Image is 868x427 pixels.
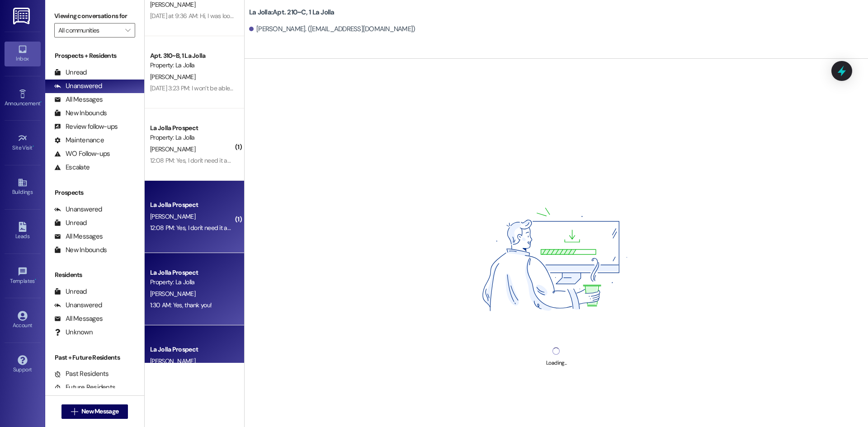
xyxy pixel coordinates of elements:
div: Prospects + Residents [45,51,144,61]
div: Prospects [45,188,144,197]
span: [PERSON_NAME] [150,73,195,81]
span: [PERSON_NAME] [150,357,195,365]
div: 12:08 PM: Yes, I don't need it anymore [150,156,247,164]
a: Site Visit • [5,131,41,155]
a: Leads [5,219,41,244]
div: Past Residents [54,369,109,379]
span: • [33,143,34,150]
div: [PERSON_NAME]. ([EMAIL_ADDRESS][DOMAIN_NAME]) [249,24,415,34]
div: Unread [54,68,87,77]
div: La Jolla Prospect [150,123,234,133]
div: La Jolla Prospect [150,268,234,277]
div: [DATE] at 9:36 AM: Hi, I was looking at my monthly rent for this semester and it looks like all o... [150,12,811,20]
i:  [71,408,78,415]
div: Apt. 310~B, 1 La Jolla [150,51,234,61]
a: Support [5,352,41,377]
b: La Jolla: Apt. 210~C, 1 La Jolla [249,8,335,17]
div: New Inbounds [54,245,107,255]
div: Unread [54,218,87,228]
div: 1:30 AM: Yes, thank you! [150,301,212,309]
div: La Jolla Prospect [150,200,234,210]
div: Property: La Jolla [150,277,234,287]
div: All Messages [54,95,103,104]
div: Review follow-ups [54,122,118,131]
div: 12:08 PM: Yes, I don't need it anymore [150,224,247,232]
div: Unanswered [54,205,102,214]
span: New Message [81,407,118,416]
div: Maintenance [54,136,104,145]
div: All Messages [54,314,103,324]
a: Inbox [5,42,41,66]
img: ResiDesk Logo [13,8,32,24]
span: [PERSON_NAME] [150,212,195,221]
div: Property: La Jolla [150,61,234,70]
div: [DATE] 3:23 PM: I won’t be able to pay [DATE] I guess because your office is closed and I can’t g... [150,84,554,92]
div: WO Follow-ups [54,149,110,159]
div: Loading... [546,358,566,368]
div: Past + Future Residents [45,353,144,362]
div: Future Residents [54,383,115,392]
a: Account [5,308,41,333]
div: Unanswered [54,81,102,91]
span: [PERSON_NAME] [150,290,195,298]
span: • [35,277,36,283]
span: • [40,99,42,105]
div: Property: La Jolla [150,133,234,142]
div: Unread [54,287,87,296]
div: New Inbounds [54,108,107,118]
div: Unknown [54,328,93,337]
div: Unanswered [54,300,102,310]
div: All Messages [54,232,103,241]
label: Viewing conversations for [54,9,135,23]
i:  [125,27,130,34]
div: La Jolla Prospect [150,345,234,354]
input: All communities [58,23,121,38]
a: Templates • [5,264,41,288]
span: [PERSON_NAME] [150,0,195,9]
a: Buildings [5,175,41,199]
div: Escalate [54,163,90,172]
button: New Message [61,404,128,419]
div: Residents [45,270,144,280]
span: [PERSON_NAME] [150,145,195,153]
